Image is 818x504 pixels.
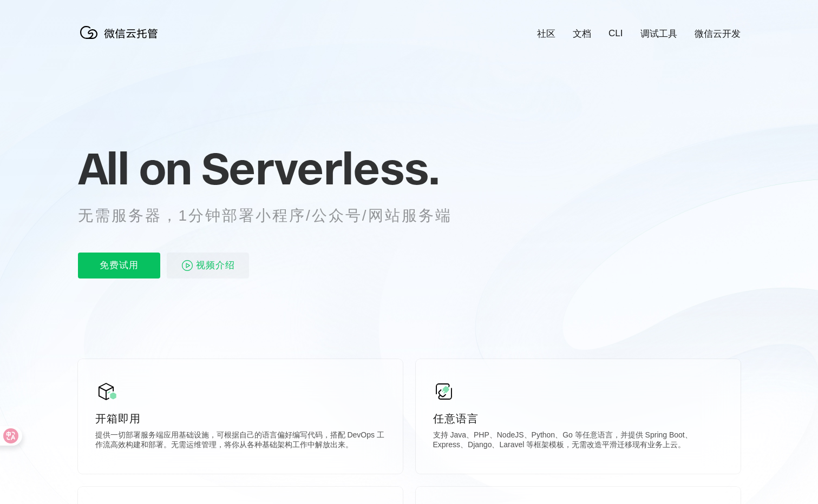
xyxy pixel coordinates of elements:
[78,141,191,195] span: All on
[78,205,472,227] p: 无需服务器，1分钟部署小程序/公众号/网站服务端
[95,430,385,452] p: 提供一切部署服务端应用基础设施，可根据自己的语言偏好编写代码，搭配 DevOps 工作流高效构建和部署。无需运维管理，将你从各种基础架构工作中解放出来。
[201,141,439,195] span: Serverless.
[573,28,591,40] a: 文档
[608,28,623,39] a: CLI
[78,22,165,43] img: 微信云托管
[695,28,741,40] a: 微信云开发
[95,411,385,426] p: 开箱即用
[78,36,165,45] a: 微信云托管
[196,253,235,278] span: 视频介绍
[181,259,194,272] img: video_play.svg
[640,28,677,40] a: 调试工具
[433,430,723,452] p: 支持 Java、PHP、NodeJS、Python、Go 等任意语言，并提供 Spring Boot、Express、Django、Laravel 等框架模板，无需改造平滑迁移现有业务上云。
[433,411,723,426] p: 任意语言
[537,28,555,40] a: 社区
[78,253,160,278] p: 免费试用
